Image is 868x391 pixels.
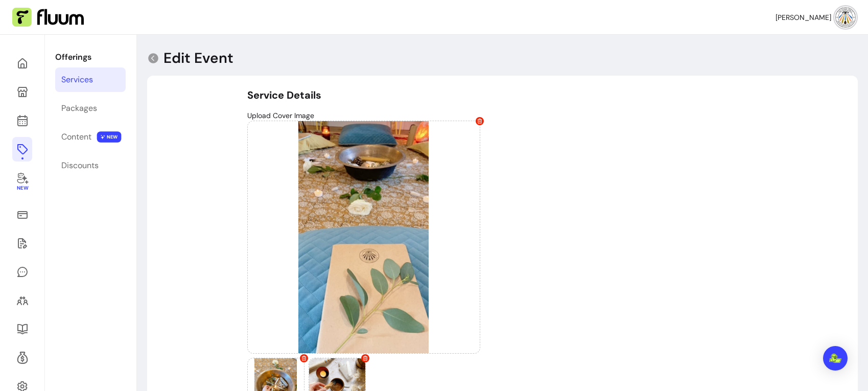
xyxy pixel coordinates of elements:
[12,231,32,256] a: Waivers
[247,121,480,354] div: Provider image 1
[776,7,856,28] button: avatar[PERSON_NAME]
[12,51,32,76] a: Home
[248,121,480,353] img: https://d3pz9znudhj10h.cloudfront.net/3c95bde0-f343-46b0-aff7-bb24737d9541
[55,67,126,92] a: Services
[16,185,28,192] span: New
[247,110,758,121] p: Upload Cover Image
[12,80,32,104] a: My Page
[55,96,126,121] a: Packages
[61,159,99,172] div: Discounts
[12,346,32,370] a: Refer & Earn
[12,8,84,27] img: Fluum Logo
[97,131,122,143] span: NEW
[12,166,32,198] a: New
[12,202,32,227] a: Sales
[835,7,856,28] img: avatar
[12,260,32,284] a: My Messages
[12,288,32,313] a: Clients
[823,346,848,371] div: Open Intercom Messenger
[163,49,233,67] p: Edit Event
[12,317,32,341] a: Resources
[61,102,97,114] div: Packages
[55,125,126,149] a: Content NEW
[247,88,758,102] h5: Service Details
[55,51,126,63] p: Offerings
[55,153,126,178] a: Discounts
[12,108,32,133] a: Calendar
[61,131,91,143] div: Content
[61,74,93,86] div: Services
[776,12,831,22] span: [PERSON_NAME]
[12,137,32,162] a: Offerings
